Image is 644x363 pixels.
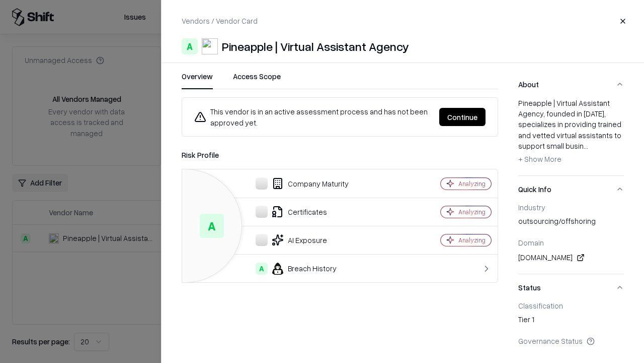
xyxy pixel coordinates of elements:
div: A [200,214,224,238]
div: Domain [518,238,624,247]
div: Quick Info [518,203,624,274]
button: + Show More [518,151,561,167]
div: Analyzing [458,236,486,245]
div: Governance Status [518,336,624,345]
span: ... [584,141,588,150]
button: Continue [439,108,486,126]
button: Access Scope [233,71,281,89]
span: + Show More [518,154,561,163]
div: Pineapple | Virtual Assistant Agency [222,38,409,54]
div: [DOMAIN_NAME] [518,252,624,264]
div: A [182,38,198,54]
div: Analyzing [458,179,486,188]
div: Pineapple | Virtual Assistant Agency, founded in [DATE], specializes in providing trained and vet... [518,98,624,167]
div: Risk Profile [182,149,498,161]
div: outsourcing/offshoring [518,216,624,230]
div: Classification [518,301,624,310]
div: Industry [518,203,624,212]
div: A [256,263,268,275]
div: Breach History [190,263,406,275]
div: AI Exposure [190,234,406,246]
p: Vendors / Vendor Card [182,16,258,26]
button: Quick Info [518,176,624,203]
div: Tier 1 [518,314,624,328]
div: Company Maturity [190,177,406,190]
div: Analyzing [458,208,486,216]
div: About [518,98,624,175]
button: Status [518,274,624,301]
button: Overview [182,71,213,89]
img: Pineapple | Virtual Assistant Agency [202,38,218,54]
div: This vendor is in an active assessment process and has not been approved yet. [194,106,431,128]
button: About [518,71,624,98]
div: Certificates [190,206,406,218]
